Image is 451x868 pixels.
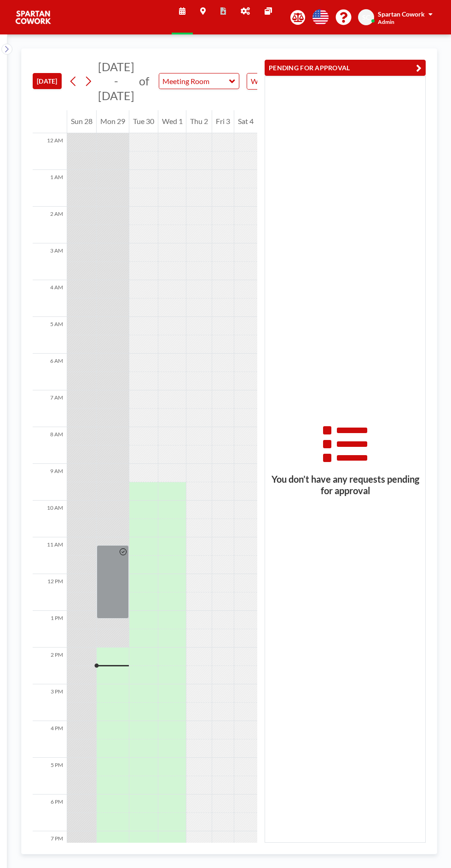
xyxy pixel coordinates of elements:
span: SC [362,13,370,22]
button: [DATE] [33,73,62,89]
div: 6 PM [33,795,67,831]
div: Search for option [247,73,327,89]
div: 3 AM [33,243,67,280]
span: WEEKLY VIEW [249,75,301,87]
div: Tue 30 [129,110,158,133]
div: 5 AM [33,317,67,354]
span: Spartan Cowork [378,10,425,18]
div: 1 AM [33,170,67,207]
div: 4 AM [33,280,67,317]
span: Admin [378,18,394,25]
div: Thu 2 [186,110,212,133]
img: organization-logo [15,8,52,27]
div: 8 AM [33,427,67,464]
div: 6 AM [33,354,67,390]
span: of [139,74,149,88]
div: 12 PM [33,574,67,611]
h3: You don’t have any requests pending for approval [265,473,425,496]
div: 2 AM [33,207,67,243]
div: 11 AM [33,537,67,574]
div: 3 PM [33,684,67,721]
div: 1 PM [33,611,67,648]
div: Mon 29 [97,110,129,133]
div: 10 AM [33,501,67,537]
div: 7 PM [33,831,67,868]
div: 2 PM [33,648,67,684]
div: Fri 3 [212,110,234,133]
div: 12 AM [33,133,67,170]
div: 4 PM [33,721,67,758]
div: 5 PM [33,758,67,795]
button: PENDING FOR APPROVAL [265,60,426,76]
div: Wed 1 [158,110,186,133]
input: Meeting Room [159,73,230,89]
div: 7 AM [33,390,67,427]
div: Sun 28 [67,110,96,133]
div: 9 AM [33,464,67,501]
div: Sat 4 [234,110,257,133]
span: [DATE] - [DATE] [98,60,134,102]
